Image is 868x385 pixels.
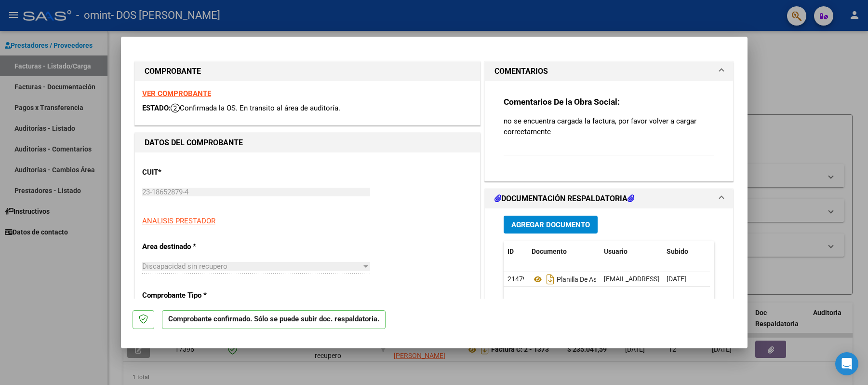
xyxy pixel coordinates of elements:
[142,241,241,252] p: Area destinado *
[667,275,686,283] span: [DATE]
[511,220,590,229] span: Agregar Documento
[142,89,211,98] a: VER COMPROBANTE
[142,290,241,301] p: Comprobante Tipo *
[504,216,598,234] button: Agregar Documento
[145,138,243,147] strong: DATOS DEL COMPROBANTE
[142,104,171,112] span: ESTADO:
[504,116,715,137] p: no se encuentra cargada la factura, por favor volver a cargar correctamente
[504,241,528,262] datatable-header-cell: ID
[485,62,734,81] mat-expansion-panel-header: COMENTARIOS
[835,352,858,375] div: Open Intercom Messenger
[604,247,628,255] span: Usuario
[162,310,386,329] p: Comprobante confirmado. Sólo se puede subir doc. respaldatoria.
[142,262,227,271] span: Discapacidad sin recupero
[507,247,514,255] span: ID
[667,247,688,255] span: Subido
[485,189,734,208] mat-expansion-panel-header: DOCUMENTACIÓN RESPALDATORIA
[142,167,241,178] p: CUIT
[507,275,527,283] span: 21479
[485,81,734,181] div: COMENTARIOS
[663,241,711,262] datatable-header-cell: Subido
[142,217,215,225] span: ANALISIS PRESTADOR
[532,275,644,283] span: Planilla De Asistencia 202507
[145,67,201,76] strong: COMPROBANTE
[171,104,340,112] span: Confirmada la OS. En transito al área de auditoría.
[532,247,567,255] span: Documento
[544,272,557,287] i: Descargar documento
[528,241,600,262] datatable-header-cell: Documento
[494,193,634,205] h1: DOCUMENTACIÓN RESPALDATORIA
[600,241,663,262] datatable-header-cell: Usuario
[504,97,620,107] strong: Comentarios De la Obra Social:
[494,66,548,77] h1: COMENTARIOS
